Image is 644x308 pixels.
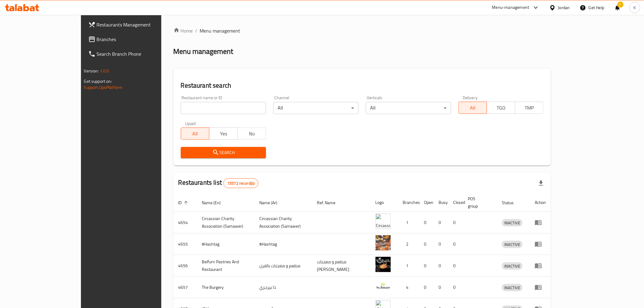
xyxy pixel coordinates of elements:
th: Open [419,193,434,212]
th: Logo [371,193,398,212]
div: Menu [535,284,546,291]
span: INACTIVE [502,284,523,291]
td: 0 [449,212,463,233]
label: Delivery [463,96,478,100]
span: Ref. Name [317,199,343,206]
td: 0 [449,277,463,298]
h2: Menu management [173,47,233,56]
a: Branches [83,32,188,47]
span: INACTIVE [502,219,523,226]
button: Search [181,147,266,158]
span: All [184,129,207,138]
input: Search for restaurant name or ID.. [181,102,266,114]
td: 0 [434,233,449,255]
td: 0 [419,212,434,233]
span: Search Branch Phone [97,50,184,58]
td: ​Circassian ​Charity ​Association​ (Samawer) [255,212,312,233]
div: All [366,102,451,114]
span: Status [502,199,522,206]
td: ذا بيرجري [255,277,312,298]
span: TGO [489,103,513,112]
span: POS group [468,195,490,210]
th: Closed [449,193,463,212]
button: TMP [515,102,544,114]
nav: breadcrumb [173,27,551,34]
td: Belfurn Pastries And Restaurant [197,255,255,277]
h2: Restaurant search [181,81,544,90]
td: 0 [419,255,434,277]
button: All [181,128,209,140]
div: Menu [535,240,546,248]
div: Export file [534,176,548,191]
td: ​Circassian ​Charity ​Association​ (Samawer) [197,212,255,233]
span: Version: [84,67,99,75]
td: #Hashtag [255,233,312,255]
td: 4 [398,277,419,298]
th: Action [530,193,551,212]
span: Yes [212,129,235,138]
span: INACTIVE [502,241,523,248]
span: Name (Ar) [260,199,285,206]
button: No [237,128,266,140]
span: TMP [518,103,541,112]
td: 0 [419,277,434,298]
td: 2 [398,233,419,255]
td: مطعم و معجنات بالفرن [255,255,312,277]
td: 0 [434,255,449,277]
span: INACTIVE [502,263,523,270]
span: Restaurants Management [97,21,184,28]
th: Branches [398,193,419,212]
span: Menu management [200,27,240,34]
div: Menu-management [492,4,530,11]
button: All [458,102,487,114]
span: 15572 record(s) [224,180,258,186]
td: 0 [434,212,449,233]
div: All [273,102,359,114]
td: #Hashtag [197,233,255,255]
span: Get support on: [84,77,112,85]
button: TGO [487,102,515,114]
h2: Restaurants list [178,178,259,188]
td: 1 [398,255,419,277]
span: No [240,129,264,138]
li: / [195,27,198,34]
span: All [461,103,485,112]
span: 1.0.0 [100,67,109,75]
label: Upsell [185,121,196,126]
a: Support.OpsPlatform [84,83,123,91]
span: Branches [97,36,184,43]
td: 0 [434,277,449,298]
div: Total records count [223,178,258,188]
td: 0 [449,233,463,255]
td: مطعم و معجنات [PERSON_NAME] [312,255,370,277]
a: Search Branch Phone [83,47,188,61]
span: Name (En) [202,199,229,206]
div: Menu [535,262,546,269]
div: Menu [535,219,546,226]
img: #Hashtag [376,235,391,250]
td: 0 [419,233,434,255]
td: The Burgery [197,277,255,298]
a: Restaurants Management [83,17,188,32]
span: ID [178,199,190,206]
span: Search [186,149,261,156]
td: 1 [398,212,419,233]
th: Busy [434,193,449,212]
button: Yes [209,128,238,140]
img: ​Circassian ​Charity ​Association​ (Samawer) [376,214,391,229]
img: The Burgery [376,278,391,294]
div: INACTIVE [502,219,523,226]
div: Jordan [558,4,570,11]
span: K [634,4,636,11]
img: Belfurn Pastries And Restaurant [376,257,391,272]
td: 0 [449,255,463,277]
